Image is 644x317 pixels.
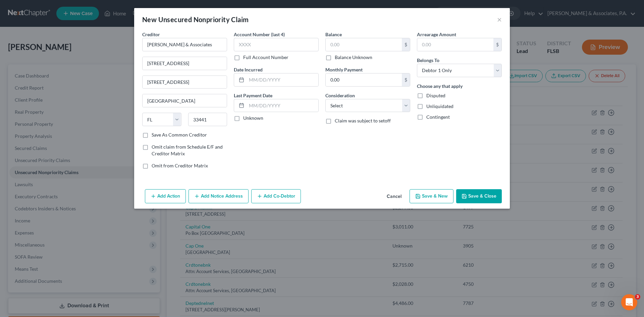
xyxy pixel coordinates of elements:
input: Enter city... [143,94,227,107]
input: MM/DD/YYYY [247,99,318,112]
input: XXXX [234,38,319,51]
label: Date Incurred [234,66,263,73]
input: 0.00 [417,38,493,51]
div: $ [493,38,501,51]
input: 0.00 [326,73,402,86]
span: Creditor [142,32,160,37]
label: Unknown [243,115,263,121]
span: Claim was subject to setoff [335,118,391,123]
iframe: Intercom live chat [621,294,637,310]
span: Belongs To [417,57,439,63]
button: Add Notice Address [189,189,249,203]
label: Balance [325,31,342,38]
label: Account Number (last 4) [234,31,285,38]
button: Add Action [145,189,186,203]
label: Last Payment Date [234,92,272,99]
button: × [497,15,502,23]
input: Search creditor by name... [142,38,227,51]
div: $ [402,73,410,86]
div: $ [402,38,410,51]
label: Monthly Payment [325,66,363,73]
input: 0.00 [326,38,402,51]
div: New Unsecured Nonpriority Claim [142,15,249,24]
label: Choose any that apply [417,83,463,90]
input: Apt, Suite, etc... [143,76,227,89]
span: Omit from Creditor Matrix [152,163,208,168]
label: Consideration [325,92,355,99]
span: 3 [635,294,640,300]
button: Save & New [410,189,453,203]
button: Add Co-Debtor [251,189,301,203]
label: Save As Common Creditor [152,131,207,138]
span: Contingent [426,114,450,120]
button: Save & Close [456,189,502,203]
label: Balance Unknown [335,54,372,61]
label: Arrearage Amount [417,31,456,38]
input: MM/DD/YYYY [247,73,318,86]
input: Enter zip... [188,113,227,126]
button: Cancel [381,190,407,203]
span: Disputed [426,93,445,98]
label: Full Account Number [243,54,288,61]
input: Enter address... [143,57,227,70]
span: Unliquidated [426,103,453,109]
span: Omit claim from Schedule E/F and Creditor Matrix [152,144,223,156]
